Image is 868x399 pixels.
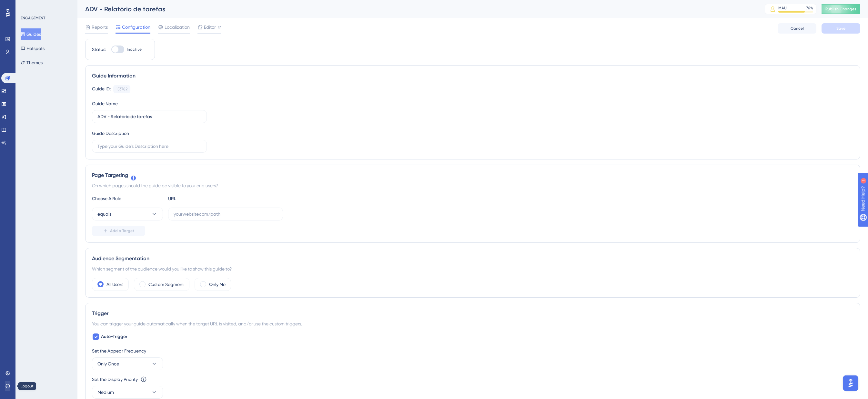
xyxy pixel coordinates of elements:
div: Set the Display Priority [92,375,138,383]
input: yourwebsite.com/path [174,210,278,218]
div: 153782 [116,87,127,92]
span: Reports [92,23,108,31]
span: Need Help? [15,2,40,9]
span: Editor [204,23,216,31]
button: Only Once [92,357,163,370]
input: Type your Guide’s Name here [97,113,201,120]
span: Medium [97,388,114,396]
div: MAU [778,5,787,11]
label: Custom Segment [148,281,184,288]
span: Save [836,26,845,31]
div: Guide Description [92,129,129,137]
div: On which pages should the guide be visible to your end users? [92,182,853,189]
button: Cancel [778,23,816,34]
button: Guides [21,28,41,40]
div: ADV - Relatório de tarefas [85,5,749,14]
button: Publish Changes [822,4,860,14]
div: Trigger [92,310,853,317]
span: Configuration [122,23,150,31]
span: Add a Target [110,228,134,233]
label: All Users [106,281,123,288]
span: Only Once [97,360,119,368]
button: Add a Target [92,226,145,236]
div: Guide Information [92,72,853,80]
div: Guide ID: [92,85,111,93]
div: Audience Segmentation [92,255,853,262]
button: Hotspots [21,43,45,54]
div: Choose A Rule [92,195,163,202]
span: Cancel [791,26,804,31]
div: 1 [45,3,47,8]
span: Inactive [127,47,142,52]
div: ENGAGEMENT [21,15,45,21]
div: 76 % [806,5,813,11]
button: Medium [92,386,163,399]
button: equals [92,208,163,220]
div: You can trigger your guide automatically when the target URL is visited, and/or use the custom tr... [92,320,853,328]
div: Set the Appear Frequency [92,347,853,355]
div: Which segment of the audience would you like to show this guide to? [92,265,853,273]
button: Themes [21,57,43,68]
label: Only Me [209,281,226,288]
input: Type your Guide’s Description here [97,143,201,150]
span: Publish Changes [825,6,856,12]
div: URL [168,195,239,202]
button: Save [822,23,860,34]
span: Auto-Trigger [101,333,127,341]
span: Localization [165,23,190,31]
iframe: UserGuiding AI Assistant Launcher [841,373,860,393]
div: Status: [92,46,106,53]
span: equals [97,210,111,218]
div: Guide Name [92,100,118,107]
div: Page Targeting [92,171,853,179]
